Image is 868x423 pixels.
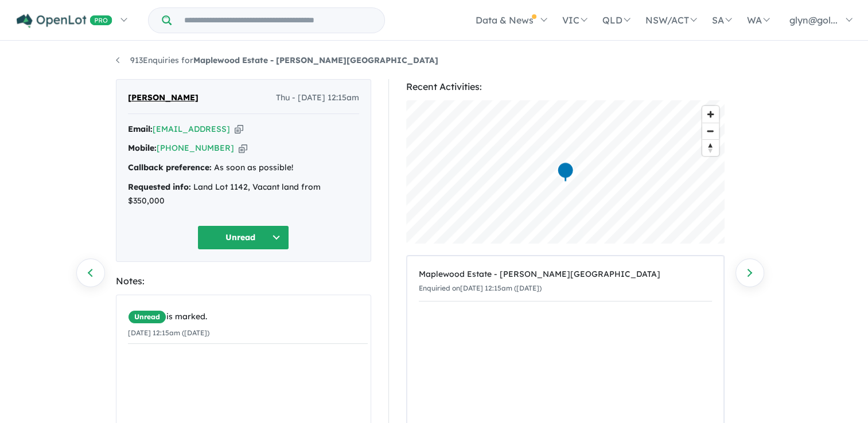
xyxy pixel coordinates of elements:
a: [EMAIL_ADDRESS] [153,124,230,134]
button: Zoom in [702,106,719,123]
span: Unread [128,310,166,324]
a: Maplewood Estate - [PERSON_NAME][GEOGRAPHIC_DATA]Enquiried on[DATE] 12:15am ([DATE]) [419,262,712,301]
strong: Email: [128,124,153,134]
small: Enquiried on [DATE] 12:15am ([DATE]) [419,284,542,292]
button: Zoom out [702,123,719,139]
span: Thu - [DATE] 12:15am [276,91,359,105]
button: Copy [235,123,243,135]
button: Reset bearing to north [702,139,719,156]
strong: Mobile: [128,143,157,153]
div: Notes: [116,273,371,289]
nav: breadcrumb [116,54,753,68]
strong: Requested info: [128,182,191,192]
span: [PERSON_NAME] [128,91,198,105]
button: Copy [239,142,247,154]
img: Openlot PRO Logo White [17,14,112,28]
span: glyn@gol... [789,14,838,26]
span: Reset bearing to north [702,140,719,156]
small: [DATE] 12:15am ([DATE]) [128,328,209,337]
a: 913Enquiries forMaplewood Estate - [PERSON_NAME][GEOGRAPHIC_DATA] [116,55,438,65]
input: Try estate name, suburb, builder or developer [174,8,382,33]
div: Land Lot 1142, Vacant land from $350,000 [128,181,359,208]
strong: Maplewood Estate - [PERSON_NAME][GEOGRAPHIC_DATA] [193,55,438,65]
div: Maplewood Estate - [PERSON_NAME][GEOGRAPHIC_DATA] [419,268,712,281]
button: Unread [197,225,289,250]
canvas: Map [406,100,725,244]
div: Map marker [556,162,574,183]
div: is marked. [128,310,368,324]
div: As soon as possible! [128,161,359,175]
span: Zoom out [702,123,719,139]
strong: Callback preference: [128,162,212,173]
div: Recent Activities: [406,79,725,95]
a: [PHONE_NUMBER] [157,143,234,153]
